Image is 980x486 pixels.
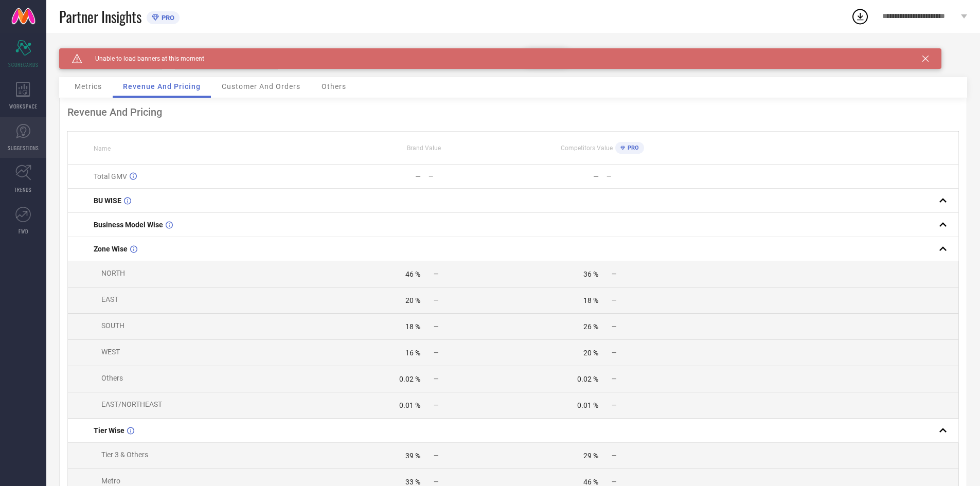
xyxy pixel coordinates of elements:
span: PRO [625,145,639,151]
span: SUGGESTIONS [8,144,39,152]
span: Business Model Wise [94,221,163,229]
span: TRENDS [14,186,32,193]
span: — [434,271,438,278]
span: — [434,323,438,330]
span: WEST [101,348,120,356]
span: EAST/NORTHEAST [101,400,162,408]
div: — [415,172,421,181]
span: — [434,402,438,409]
span: — [612,402,616,409]
span: FWD [19,227,28,235]
span: SOUTH [101,321,124,330]
div: 20 % [405,296,420,304]
div: 29 % [583,452,598,460]
span: BU WISE [94,196,121,205]
div: — [593,172,599,181]
span: — [434,478,438,485]
span: Tier 3 & Others [101,451,148,459]
span: Others [101,374,123,382]
span: PRO [159,14,174,22]
span: WORKSPACE [9,102,38,110]
div: 0.02 % [399,375,420,383]
span: Metro [101,477,120,485]
span: EAST [101,295,118,303]
div: 0.02 % [577,375,598,383]
span: — [612,452,616,459]
div: 18 % [583,296,598,304]
span: Revenue And Pricing [123,82,201,91]
div: 36 % [583,270,598,278]
div: 16 % [405,349,420,357]
div: 39 % [405,452,420,460]
span: Unable to load banners at this moment [82,55,204,62]
span: — [612,349,616,356]
span: — [612,478,616,485]
div: 0.01 % [577,401,598,409]
div: 33 % [405,478,420,486]
div: 46 % [405,270,420,278]
div: 20 % [583,349,598,357]
span: Partner Insights [59,6,141,27]
span: SCORECARDS [8,61,39,68]
div: 0.01 % [399,401,420,409]
span: — [434,375,438,383]
span: NORTH [101,269,125,277]
div: Revenue And Pricing [67,106,959,118]
span: Tier Wise [94,426,124,435]
span: — [612,375,616,383]
div: 46 % [583,478,598,486]
span: — [434,297,438,304]
span: — [612,297,616,304]
div: 18 % [405,322,420,331]
span: — [434,452,438,459]
span: Metrics [75,82,102,91]
span: Brand Value [407,145,441,152]
span: Customer And Orders [222,82,300,91]
div: Open download list [851,7,869,26]
span: Total GMV [94,172,127,181]
span: Competitors Value [561,145,613,152]
div: — [429,173,513,180]
span: — [434,349,438,356]
div: Brand [59,48,162,56]
div: — [607,173,691,180]
span: Others [322,82,346,91]
div: 26 % [583,322,598,331]
span: Zone Wise [94,245,128,253]
span: — [612,323,616,330]
span: — [612,271,616,278]
span: Name [94,145,111,152]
